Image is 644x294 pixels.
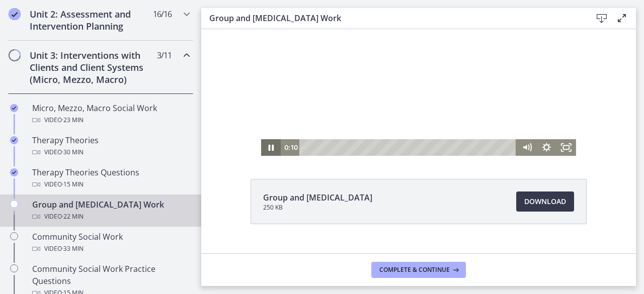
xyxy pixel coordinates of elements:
[10,168,18,176] i: Completed
[62,146,84,158] span: · 30 min
[32,114,189,126] div: Video
[32,146,189,158] div: Video
[263,204,372,212] span: 250 KB
[10,104,18,112] i: Completed
[32,231,189,255] div: Community Social Work
[371,262,466,278] button: Complete & continue
[32,211,189,223] div: Video
[32,102,189,126] div: Micro, Mezzo, Macro Social Work
[10,136,18,144] i: Completed
[32,199,189,223] div: Group and [MEDICAL_DATA] Work
[157,49,172,61] span: 3 / 11
[62,243,84,255] span: · 33 min
[32,166,189,190] div: Therapy Theories Questions
[30,49,152,85] h2: Unit 3: Interventions with Clients and Client Systems (Micro, Mezzo, Macro)
[263,191,372,204] span: Group and [MEDICAL_DATA]
[153,8,172,20] span: 16 / 16
[30,8,152,32] h2: Unit 2: Assessment and Intervention Planning
[62,211,84,223] span: · 22 min
[32,243,189,255] div: Video
[32,134,189,158] div: Therapy Theories
[516,191,574,212] a: Download
[62,114,84,126] span: · 23 min
[32,178,189,190] div: Video
[379,266,450,274] span: Complete & continue
[209,12,576,24] h3: Group and [MEDICAL_DATA] Work
[9,8,21,20] i: Completed
[62,178,84,190] span: · 15 min
[524,195,566,208] span: Download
